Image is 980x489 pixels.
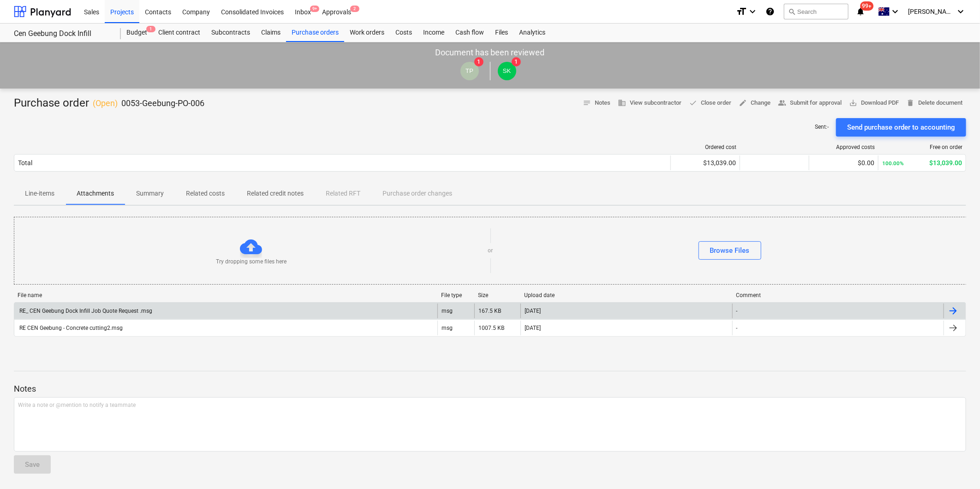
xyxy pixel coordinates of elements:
[906,99,914,107] span: delete
[344,24,390,42] a: Work orders
[675,144,736,150] div: Ordered cost
[18,292,434,298] div: File name
[186,189,225,198] p: Related costs
[784,4,849,19] button: Search
[286,24,344,42] a: Purchase orders
[906,98,962,108] span: Delete document
[618,99,626,107] span: business
[955,6,966,17] i: keyboard_arrow_down
[902,96,966,110] button: Delete document
[856,6,865,17] i: notifications
[490,24,514,42] a: Files
[849,99,857,107] span: save_alt
[418,24,450,42] a: Income
[583,98,610,108] span: Notes
[474,57,484,66] span: 1
[14,96,204,111] div: Purchase order
[121,24,153,42] a: Budget1
[689,99,697,107] span: done
[736,325,738,331] div: -
[774,96,845,110] button: Submit for approval
[525,325,541,331] div: [DATE]
[350,6,359,12] span: 2
[488,247,493,255] p: or
[18,159,32,167] div: Total
[778,98,842,108] span: Submit for approval
[815,123,829,131] p: Sent : -
[934,445,980,489] iframe: Chat Widget
[882,159,962,167] div: $13,039.00
[247,189,304,198] p: Related credit notes
[25,189,54,198] p: Line-items
[739,98,771,108] span: Change
[710,244,750,256] div: Browse Files
[579,96,614,110] button: Notes
[813,144,875,150] div: Approved costs
[93,98,118,109] p: ( Open )
[436,47,545,58] p: Document has been reviewed
[788,8,795,15] span: search
[699,241,761,260] button: Browse Files
[908,8,954,15] span: [PERSON_NAME]
[256,24,286,42] a: Claims
[747,6,758,17] i: keyboard_arrow_down
[14,383,966,394] p: Notes
[478,292,517,298] div: Size
[847,121,955,133] div: Send purchase order to accounting
[512,57,521,66] span: 1
[583,99,591,107] span: notes
[618,98,681,108] span: View subcontractor
[890,6,901,17] i: keyboard_arrow_down
[18,325,123,331] div: RE CEN Geebung - Concrete cutting2.msg
[146,26,155,32] span: 1
[18,308,152,314] div: RE_ CEN Geebung Dock Infill Job Quote Request .msg
[525,308,541,314] div: [DATE]
[675,159,736,167] div: $13,039.00
[14,29,110,39] div: Cen Geebung Dock Infill
[514,24,551,42] a: Analytics
[849,98,899,108] span: Download PDF
[736,6,747,17] i: format_size
[836,118,966,137] button: Send purchase order to accounting
[882,160,904,167] small: 100.00%
[503,67,511,74] span: SK
[206,24,256,42] a: Subcontracts
[778,99,786,107] span: people_alt
[736,308,738,314] div: -
[735,96,774,110] button: Change
[524,292,729,298] div: Upload date
[860,1,874,11] span: 99+
[121,98,204,109] p: 0053-Geebung-PO-006
[450,24,490,42] a: Cash flow
[614,96,685,110] button: View subcontractor
[153,24,206,42] a: Client contract
[310,6,319,12] span: 9+
[478,325,504,331] div: 1007.5 KB
[14,217,967,285] div: Try dropping some files hereorBrowse Files
[442,308,453,314] div: msg
[736,292,940,298] div: Comment
[689,98,731,108] span: Close order
[77,189,114,198] p: Attachments
[442,325,453,331] div: msg
[121,24,153,42] div: Budget
[466,67,473,74] span: TP
[765,6,775,17] i: Knowledge base
[739,99,747,107] span: edit
[813,159,874,167] div: $0.00
[390,24,418,42] a: Costs
[478,308,501,314] div: 167.5 KB
[685,96,735,110] button: Close order
[498,62,516,80] div: Sean Keane
[882,144,962,150] div: Free on order
[136,189,164,198] p: Summary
